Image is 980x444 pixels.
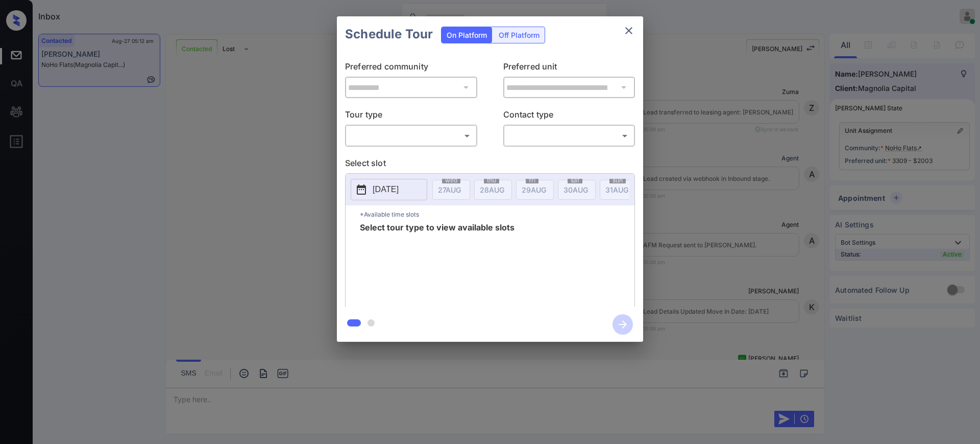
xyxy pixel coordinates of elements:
[345,60,477,77] p: Preferred community
[373,183,399,196] p: [DATE]
[503,60,635,77] p: Preferred unit
[360,205,634,223] p: *Available time slots
[351,179,427,200] button: [DATE]
[503,108,635,125] p: Contact type
[360,223,514,305] span: Select tour type to view available slots
[619,20,639,41] button: close
[337,16,441,52] h2: Schedule Tour
[345,157,635,173] p: Select slot
[442,27,492,43] div: On Platform
[494,27,545,43] div: Off Platform
[345,108,477,125] p: Tour type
